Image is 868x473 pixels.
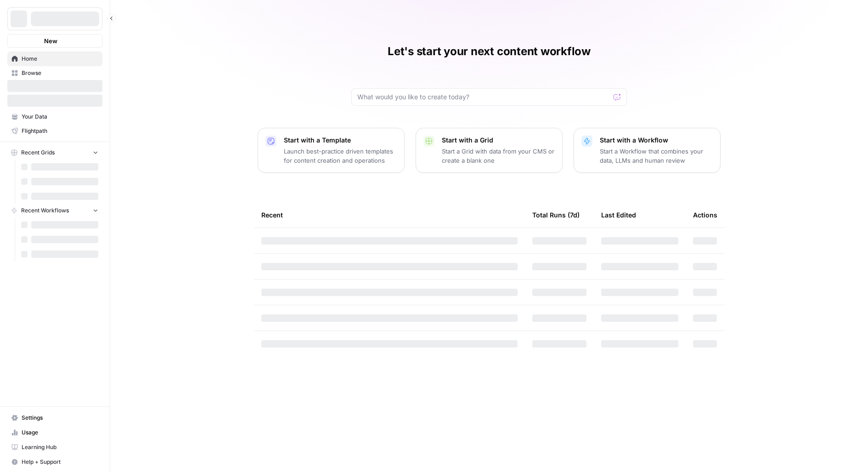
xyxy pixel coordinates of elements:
[7,124,102,138] a: Flightpath
[284,136,397,145] p: Start with a Template
[21,206,69,215] span: Recent Workflows
[600,136,713,145] p: Start with a Workflow
[601,202,636,228] div: Last Edited
[7,109,102,124] a: Your Data
[357,92,610,102] input: What would you like to create today?
[22,55,98,63] span: Home
[574,128,721,173] button: Start with a WorkflowStart a Workflow that combines your data, LLMs and human review
[7,410,102,425] a: Settings
[416,128,563,173] button: Start with a GridStart a Grid with data from your CMS or create a blank one
[22,69,98,77] span: Browse
[284,147,397,165] p: Launch best-practice driven templates for content creation and operations
[21,148,55,157] span: Recent Grids
[7,455,102,469] button: Help + Support
[7,440,102,455] a: Learning Hub
[261,202,518,228] div: Recent
[532,202,580,228] div: Total Runs (7d)
[7,51,102,66] a: Home
[7,34,102,48] button: New
[693,202,717,228] div: Actions
[258,128,405,173] button: Start with a TemplateLaunch best-practice driven templates for content creation and operations
[22,428,98,437] span: Usage
[22,113,98,121] span: Your Data
[7,425,102,440] a: Usage
[7,66,102,80] a: Browse
[388,44,591,59] h1: Let's start your next content workflow
[7,146,102,160] button: Recent Grids
[442,136,555,145] p: Start with a Grid
[600,147,713,165] p: Start a Workflow that combines your data, LLMs and human review
[442,147,555,165] p: Start a Grid with data from your CMS or create a blank one
[22,443,98,451] span: Learning Hub
[22,127,98,135] span: Flightpath
[44,36,57,46] span: New
[7,204,102,217] button: Recent Workflows
[22,414,98,422] span: Settings
[22,458,98,466] span: Help + Support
